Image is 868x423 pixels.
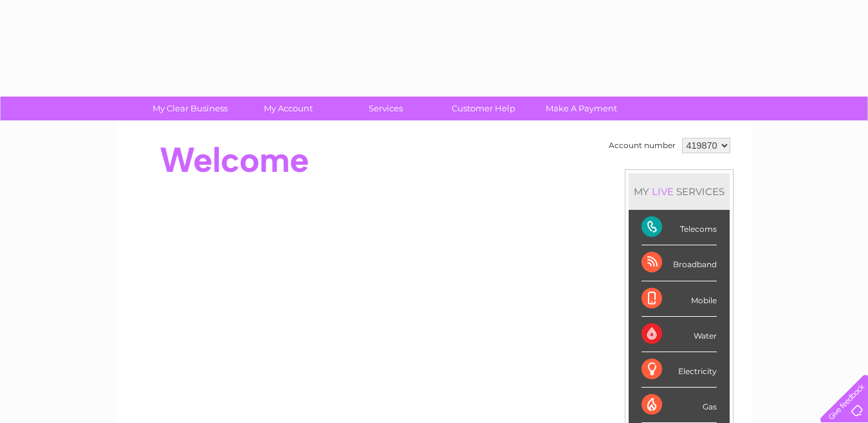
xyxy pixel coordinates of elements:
div: LIVE [649,185,676,198]
a: Make A Payment [528,97,634,120]
a: Customer Help [430,97,537,120]
div: Broadband [642,245,717,281]
a: My Account [235,97,341,120]
a: My Clear Business [137,97,243,120]
a: Services [333,97,439,120]
div: Water [642,317,717,352]
div: Gas [642,388,717,423]
div: Telecoms [642,210,717,245]
div: MY SERVICES [629,173,730,210]
td: Account number [605,135,679,156]
div: Mobile [642,281,717,317]
div: Electricity [642,352,717,388]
